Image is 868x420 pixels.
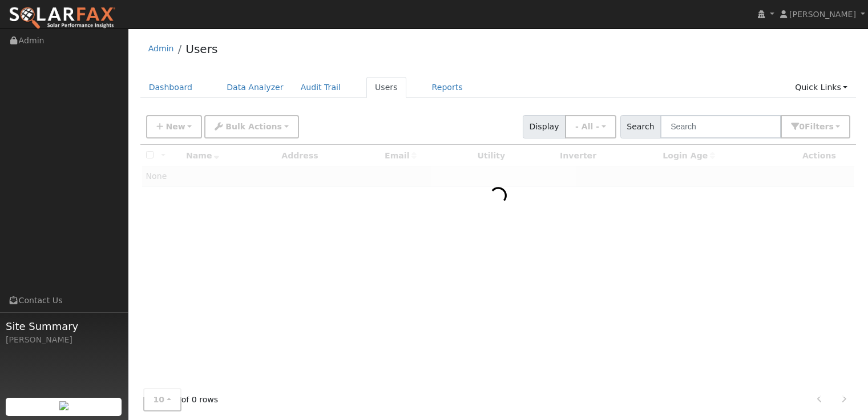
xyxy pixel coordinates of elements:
[146,115,203,138] button: New
[786,77,856,98] a: Quick Links
[9,6,116,30] img: SolarFax
[218,77,292,98] a: Data Analyzer
[366,77,406,98] a: Users
[292,77,349,98] a: Audit Trail
[805,122,834,131] span: Filter
[225,122,282,131] span: Bulk Actions
[620,115,661,138] span: Search
[143,388,219,411] span: of 0 rows
[829,122,833,131] span: s
[789,10,856,19] span: [PERSON_NAME]
[185,42,217,56] a: Users
[143,388,181,411] button: 10
[6,319,122,334] span: Site Summary
[523,115,566,138] span: Display
[423,77,471,98] a: Reports
[59,401,68,410] img: retrieve
[154,395,165,404] span: 10
[6,334,122,346] div: [PERSON_NAME]
[781,115,850,138] button: 0Filters
[204,115,298,138] button: Bulk Actions
[565,115,616,138] button: - All -
[660,115,781,138] input: Search
[140,77,201,98] a: Dashboard
[148,44,174,53] a: Admin
[165,122,185,131] span: New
